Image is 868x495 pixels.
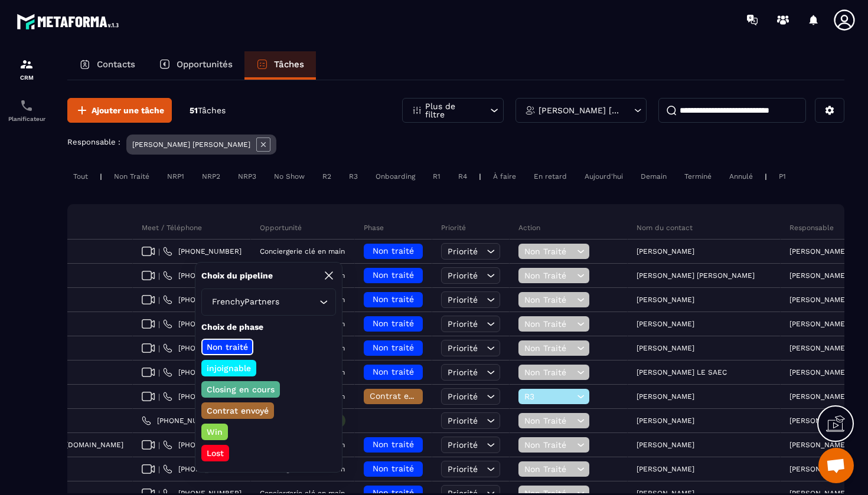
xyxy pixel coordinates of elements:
span: Priorité [448,319,478,329]
span: Non Traité [524,247,574,256]
a: [PHONE_NUMBER] [163,440,242,450]
span: Non traité [373,246,414,255]
p: Phase [364,223,384,232]
span: Non traité [373,270,414,280]
a: [PHONE_NUMBER] [163,247,242,256]
span: Priorité [448,440,478,450]
span: | [158,441,160,450]
span: Non Traité [524,368,574,377]
span: Non traité [373,319,414,328]
span: | [158,465,160,474]
p: [PERSON_NAME] [637,247,694,255]
p: Opportunités [177,59,233,70]
div: R3 [343,169,364,183]
div: Terminé [678,169,717,183]
div: R2 [316,169,337,183]
p: [PERSON_NAME] [637,296,694,304]
p: [PERSON_NAME] [PERSON_NAME] [539,106,621,114]
span: Non traité [373,464,414,473]
span: Non Traité [524,295,574,304]
p: Responsable : [67,137,120,146]
p: Win [205,426,224,438]
span: Ajouter une tâche [92,104,164,116]
span: | [158,368,160,377]
a: schedulerschedulerPlanificateur [3,90,50,131]
span: Priorité [448,343,478,353]
span: FrenchyPartners [209,296,282,309]
div: NRP2 [196,169,226,183]
span: Non Traité [524,416,574,425]
p: | [100,172,102,181]
p: Meet / Téléphone [142,223,202,232]
span: Non Traité [524,440,574,450]
p: Non traité [205,341,250,353]
span: | [158,296,160,304]
p: injoignable [205,362,253,374]
span: Non Traité [524,464,574,474]
p: Opportunité [260,223,302,232]
p: Responsable [789,223,834,232]
p: Closing en cours [205,383,276,395]
p: Priorité [441,223,466,232]
a: [PHONE_NUMBER] [163,295,242,304]
p: Contrat envoyé [205,405,270,417]
a: Opportunités [147,51,244,80]
div: NRP3 [232,169,262,183]
span: Non Traité [524,343,574,353]
a: Tâches [244,51,316,80]
p: Plus de filtre [425,102,477,119]
div: En retard [528,169,573,183]
p: Action [518,223,540,232]
span: | [158,320,160,329]
p: | [765,172,767,181]
span: Priorité [448,416,478,425]
p: [PERSON_NAME] [PERSON_NAME] [132,140,250,149]
span: Priorité [448,271,478,280]
div: À faire [487,169,522,183]
div: Annulé [723,169,759,183]
span: Non traité [373,294,414,304]
p: [PERSON_NAME] [637,320,694,328]
div: R4 [452,169,473,183]
p: [PERSON_NAME] [637,344,694,352]
span: Priorité [448,368,478,377]
p: [PERSON_NAME] [PERSON_NAME] [637,271,755,280]
a: [PHONE_NUMBER] [163,464,242,474]
a: formationformationCRM [3,48,50,90]
img: logo [17,11,123,32]
div: Demain [635,169,673,183]
p: Choix de phase [201,322,336,333]
span: | [158,344,160,353]
span: Non Traité [524,271,574,280]
span: Priorité [448,464,478,474]
img: scheduler [19,99,34,113]
a: [PHONE_NUMBER] [163,368,242,377]
div: Aujourd'hui [579,169,629,183]
div: Non Traité [108,169,155,183]
a: Contacts [67,51,147,80]
div: NRP1 [161,169,190,183]
p: CRM [3,74,50,81]
p: | [479,172,481,181]
span: Non traité [373,440,414,449]
a: [PHONE_NUMBER] [142,416,220,425]
p: [PERSON_NAME] LE SAEC [637,368,727,376]
img: formation [19,57,34,71]
div: P1 [773,169,792,183]
p: 51 [190,105,226,116]
input: Search for option [282,296,316,309]
span: | [158,271,160,280]
span: Priorité [448,295,478,304]
span: Non Traité [524,319,574,329]
div: R1 [427,169,446,183]
span: | [158,392,160,401]
span: | [158,247,160,256]
a: [PHONE_NUMBER] [163,392,242,401]
div: Tout [67,169,94,183]
p: Tâches [274,59,304,70]
div: No Show [268,169,311,183]
span: Non traité [373,343,414,352]
p: [PERSON_NAME] [637,465,694,473]
span: Non traité [373,367,414,376]
p: Contacts [97,59,135,70]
